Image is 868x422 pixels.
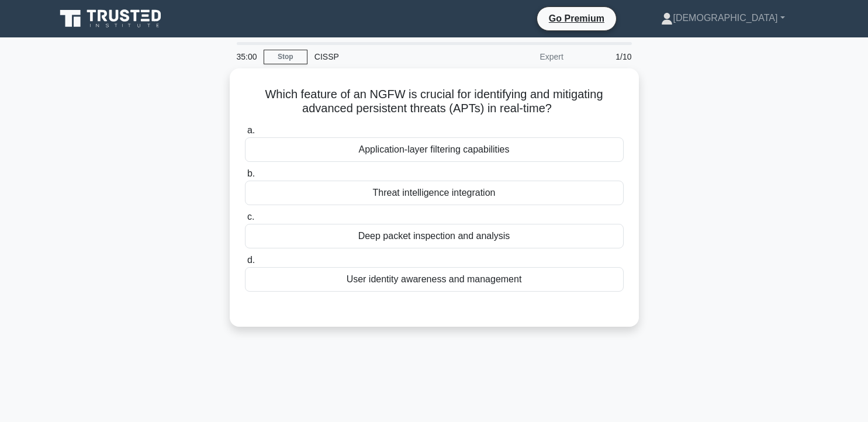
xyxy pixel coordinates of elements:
a: [DEMOGRAPHIC_DATA] [633,6,812,30]
a: Stop [264,50,307,64]
div: CISSP [307,45,468,68]
div: User identity awareness and management [245,267,624,292]
h5: Which feature of an NGFW is crucial for identifying and mitigating advanced persistent threats (A... [244,87,625,116]
span: c. [247,212,254,222]
span: b. [247,168,255,178]
div: Deep packet inspection and analysis [245,224,624,248]
div: Expert [468,45,570,68]
div: Application-layer filtering capabilities [245,137,624,162]
div: Threat intelligence integration [245,181,624,205]
div: 1/10 [570,45,639,68]
span: a. [247,125,255,135]
a: Go Premium [542,11,611,26]
span: d. [247,255,255,265]
div: 35:00 [230,45,264,68]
